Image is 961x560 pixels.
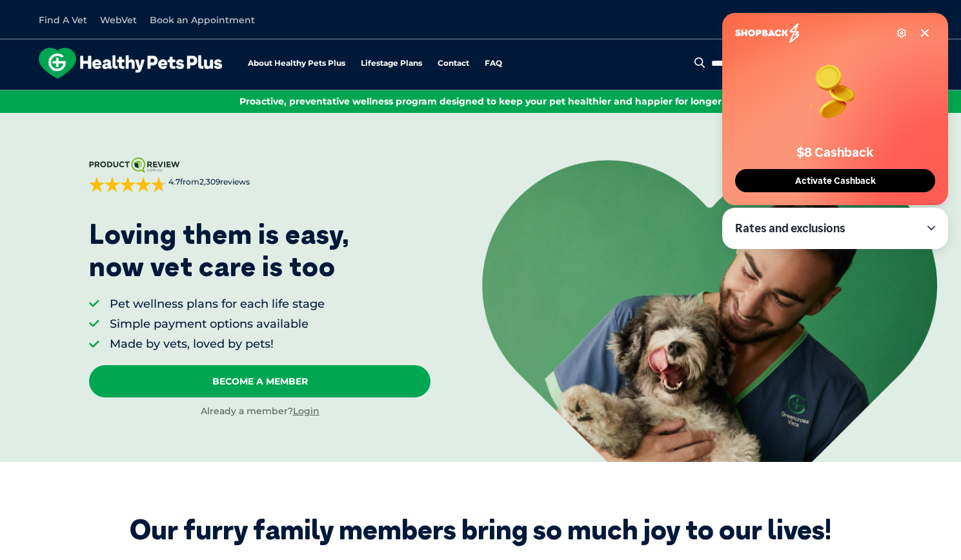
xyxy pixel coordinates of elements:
[110,336,325,352] li: Made by vets, loved by pets!
[110,296,325,312] li: Pet wellness plans for each life stage
[130,514,831,546] div: Our furry family members bring so much joy to our lives!
[199,177,250,186] span: 2,309 reviews
[248,59,345,68] a: About Healthy Pets Plus
[239,95,722,107] span: Proactive, preventative wellness program designed to keep your pet healthier and happier for longer
[482,160,937,463] img: <p>Loving them is easy, <br /> now vet care is too</p>
[168,177,180,186] strong: 4.7
[110,316,325,332] li: Simple payment options available
[293,405,319,417] a: Login
[692,56,708,69] button: Search
[438,59,469,68] a: Contact
[89,177,167,192] div: 4.7 out of 5 stars
[89,405,430,418] div: Already a member?
[781,10,922,29] a: Call Us1800 738 775
[150,14,255,26] a: Book an Appointment
[39,48,222,79] img: hpp-logo
[39,14,87,26] a: Find A Vet
[485,59,502,68] a: FAQ
[89,365,430,397] a: Become A Member
[89,218,350,283] p: Loving them is easy, now vet care is too
[100,14,137,26] a: WebVet
[167,177,250,188] span: from
[89,157,430,192] a: 4.7from2,309reviews
[361,59,422,68] a: Lifestage Plans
